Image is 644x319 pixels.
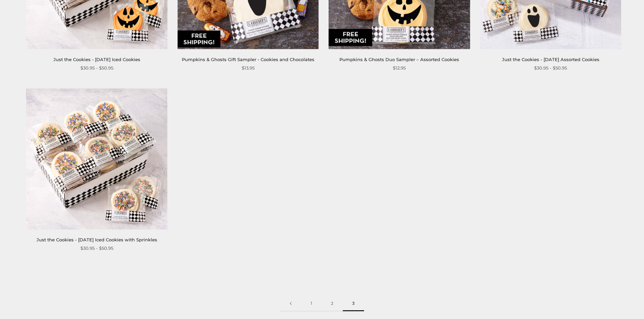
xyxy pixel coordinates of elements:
[37,237,157,242] a: Just the Cookies - [DATE] Iced Cookies with Sprinkles
[53,57,140,62] a: Just the Cookies - [DATE] Iced Cookies
[242,64,255,72] span: $13.95
[26,89,167,230] img: Just the Cookies - Halloween Iced Cookies with Sprinkles
[301,296,321,311] a: 1
[321,296,343,311] a: 2
[182,57,314,62] a: Pumpkins & Ghosts Gift Sampler - Cookies and Chocolates
[80,245,113,252] span: $30.95 - $50.95
[343,296,364,311] span: 3
[534,64,567,72] span: $30.95 - $50.95
[393,64,406,72] span: $12.95
[80,64,113,72] span: $30.95 - $50.95
[339,57,459,62] a: Pumpkins & Ghosts Duo Sampler – Assorted Cookies
[502,57,599,62] a: Just the Cookies - [DATE] Assorted Cookies
[280,296,301,311] a: Previous page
